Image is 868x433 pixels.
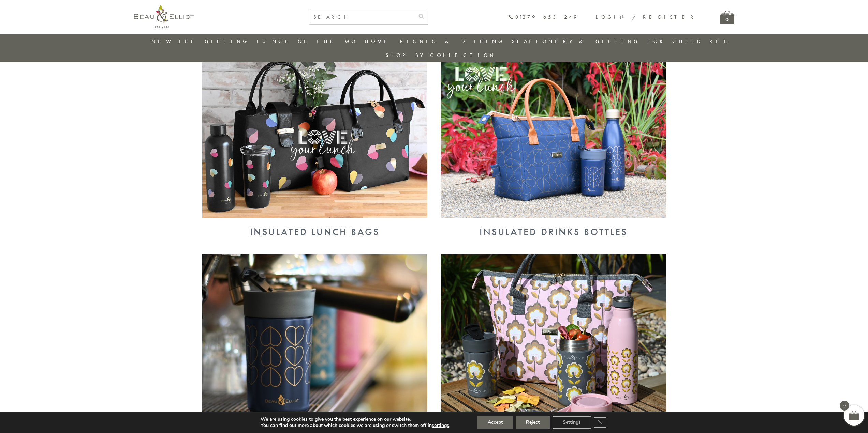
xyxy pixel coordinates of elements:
[202,227,427,237] div: Insulated Lunch Bags
[205,38,249,45] a: Gifting
[202,55,427,218] img: Insulated Lunch Bags
[647,38,730,45] a: For Children
[386,52,496,59] a: Shop by collection
[202,254,427,418] img: Insulated Travel Mugs
[441,213,666,237] a: Insulated Drinks Bottles Insulated Drinks Bottles
[256,38,357,45] a: Lunch On The Go
[595,14,696,20] a: Login / Register
[134,5,194,28] img: logo
[512,38,640,45] a: Stationery & Gifting
[309,10,414,24] input: SEARCH
[261,416,450,422] p: We are using cookies to give you the best experience on our website.
[553,416,591,429] button: Settings
[432,422,449,429] button: settings
[202,213,427,237] a: Insulated Lunch Bags Insulated Lunch Bags
[509,14,578,20] a: 01279 653 249
[840,401,849,411] span: 0
[261,422,450,429] p: You can find out more about which cookies we are using or switch them off in .
[441,55,666,218] img: Insulated Drinks Bottles
[400,38,504,45] a: Picnic & Dining
[441,227,666,237] div: Insulated Drinks Bottles
[151,38,197,45] a: New in!
[516,416,550,429] button: Reject
[441,254,666,418] img: Insulated Flasks
[365,38,392,45] a: Home
[594,417,606,428] button: Close GDPR Cookie Banner
[477,416,513,429] button: Accept
[720,11,734,24] a: 0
